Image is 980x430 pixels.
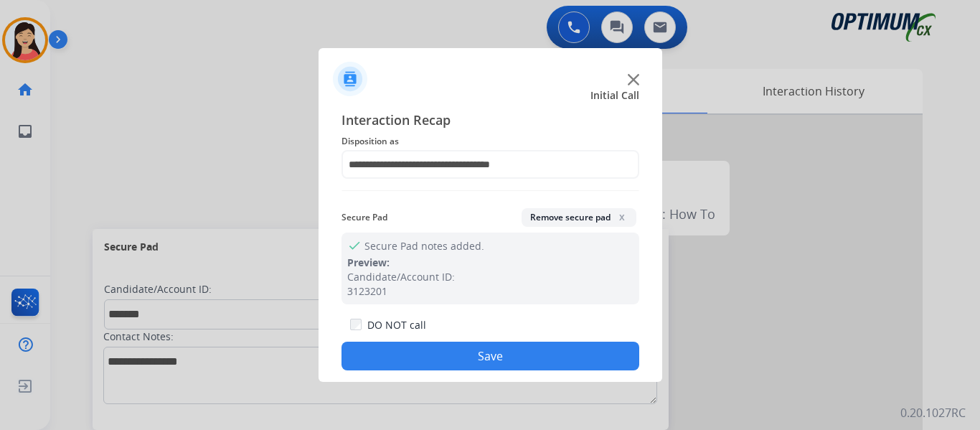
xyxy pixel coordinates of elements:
[341,342,639,370] button: Save
[900,404,966,421] p: 0.20.1027RC
[333,62,367,96] img: contactIcon
[347,256,390,269] span: Preview:
[347,238,359,250] mat-icon: check
[590,88,639,103] span: Initial Call
[616,211,628,223] span: x
[347,270,633,299] div: Candidate/Account ID: 3123201
[341,209,387,226] span: Secure Pad
[367,318,426,332] label: DO NOT call
[341,133,639,150] span: Disposition as
[522,208,636,227] button: Remove secure padx
[341,110,639,133] span: Interaction Recap
[341,233,639,304] div: Secure Pad notes added.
